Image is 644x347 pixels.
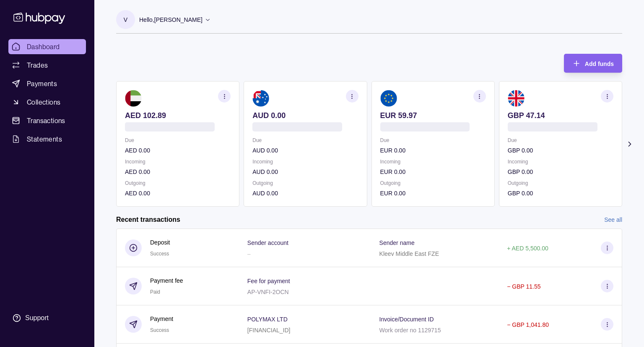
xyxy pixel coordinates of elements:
p: Fee for payment [247,278,290,284]
p: EUR 59.97 [380,111,486,120]
p: GBP 0.00 [508,146,613,155]
p: AUD 0.00 [252,146,358,155]
a: See all [604,215,622,224]
p: EUR 0.00 [380,167,486,176]
p: Due [508,136,613,145]
p: GBP 47.14 [508,111,613,120]
p: Due [125,136,231,145]
a: Collections [8,95,86,110]
p: Hello, [PERSON_NAME] [139,15,203,24]
p: Outgoing [380,179,486,188]
p: Incoming [508,157,613,166]
span: Trades [27,60,48,70]
a: Payments [8,76,86,91]
p: AUD 0.00 [252,189,358,198]
a: Transactions [8,113,86,128]
p: EUR 0.00 [380,146,486,155]
p: V [124,15,127,24]
button: Add funds [564,54,622,73]
p: GBP 0.00 [508,167,613,176]
a: Trades [8,58,86,73]
p: Incoming [380,157,486,166]
span: Collections [27,97,60,107]
p: Incoming [125,157,231,166]
p: AUD 0.00 [252,111,358,120]
p: Payment [150,314,173,323]
p: Sender account [247,239,288,246]
p: + AED 5,500.00 [507,245,548,252]
span: Payments [27,79,57,89]
p: Outgoing [508,179,613,188]
img: gb [508,90,525,107]
p: Invoice/Document ID [379,316,434,323]
span: Transactions [27,116,65,126]
span: Paid [150,289,160,295]
span: Statements [27,134,62,144]
p: [FINANCIAL_ID] [247,327,291,334]
p: Incoming [252,157,358,166]
p: EUR 0.00 [380,189,486,198]
h2: Recent transactions [116,215,180,224]
span: Success [150,327,169,333]
div: Support [25,313,49,323]
p: − GBP 11.55 [507,283,540,290]
span: Success [150,251,169,257]
p: − GBP 1,041.80 [507,321,549,328]
p: AED 0.00 [125,189,231,198]
p: – [247,250,251,257]
a: Statements [8,131,86,147]
p: Sender name [379,239,415,246]
p: POLYMAX LTD [247,316,288,323]
p: AED 0.00 [125,167,231,176]
p: Outgoing [125,179,231,188]
p: GBP 0.00 [508,189,613,198]
img: au [252,90,269,107]
a: Dashboard [8,39,86,54]
p: Due [380,136,486,145]
p: AUD 0.00 [252,167,358,176]
p: Payment fee [150,276,183,285]
p: AED 102.89 [125,111,231,120]
img: ae [125,90,142,107]
img: eu [380,90,397,107]
span: Dashboard [27,42,60,52]
p: Outgoing [252,179,358,188]
p: AED 0.00 [125,146,231,155]
p: Work order no 1129715 [379,327,441,334]
span: Add funds [585,60,614,67]
p: Kleev Middle East FZE [379,250,439,257]
a: Support [8,309,86,327]
p: AP-VNFI-2OCN [247,289,289,295]
p: Due [252,136,358,145]
p: Deposit [150,238,170,247]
